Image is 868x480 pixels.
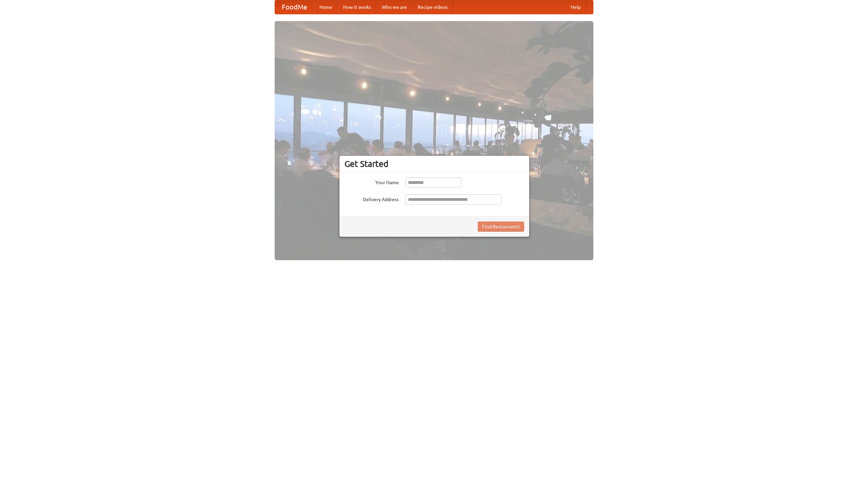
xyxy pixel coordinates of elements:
a: Who we are [376,0,412,14]
a: Recipe videos [412,0,453,14]
label: Your Name [344,177,399,186]
h3: Get Started [344,159,524,169]
a: How it works [338,0,376,14]
a: FoodMe [275,0,314,14]
a: Home [314,0,338,14]
button: Find Restaurants! [478,222,524,232]
label: Delivery Address [344,194,399,203]
a: Help [565,0,586,14]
